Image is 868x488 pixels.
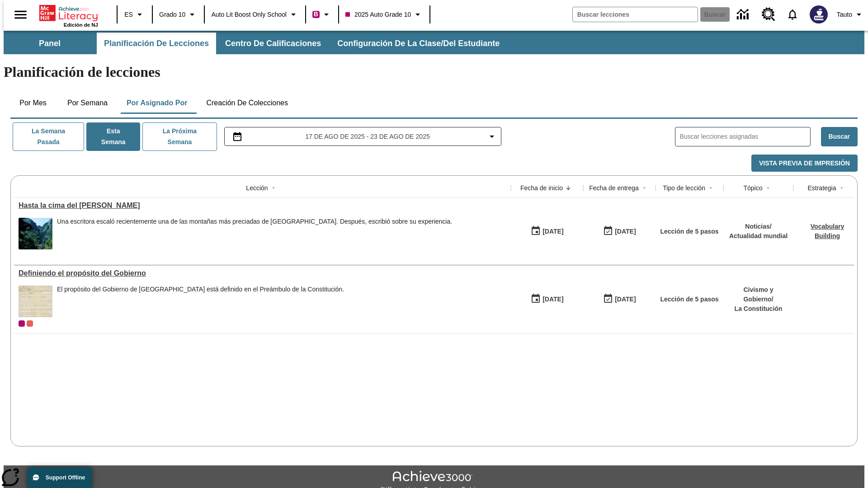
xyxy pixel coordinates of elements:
[39,4,98,22] a: Portada
[756,2,781,27] a: Centro de recursos, Se abrirá en una pestaña nueva.
[159,10,185,19] span: Grado 10
[807,183,836,192] div: Estrategia
[660,227,718,236] p: Lección de 5 pasos
[156,6,201,23] button: Grado: Grado 10, Elige un grado
[142,122,217,151] button: La próxima semana
[27,467,92,488] button: Support Offline
[57,218,452,249] div: Una escritora escaló recientemente una de las montañas más preciadas de China. Después, escribió ...
[19,202,506,210] div: Hasta la cima del monte Tai
[19,218,52,249] img: 6000 escalones de piedra para escalar el Monte Tai en la campiña china
[10,92,56,114] button: Por mes
[211,10,287,19] span: Auto Lit Boost only School
[120,6,149,23] button: Lenguaje: ES, Selecciona un idioma
[4,33,508,54] div: Subbarra de navegación
[305,132,429,141] span: 17 de ago de 2025 - 23 de ago de 2025
[19,286,52,317] img: Este documento histórico, escrito en caligrafía sobre pergamino envejecido, es el Preámbulo de la...
[5,33,95,54] button: Panel
[19,202,506,210] a: Hasta la cima del monte Tai, Lecciones
[728,285,789,304] p: Civismo y Gobierno /
[600,223,639,240] button: 06/30/26: Último día en que podrá accederse la lección
[486,131,497,142] svg: Collapse Date Range Filter
[528,223,566,240] button: 07/22/25: Primer día en que estuvo disponible la lección
[246,183,268,192] div: Lección
[345,10,411,19] span: 2025 Auto Grade 10
[600,291,639,308] button: 03/31/26: Último día en que podrá accederse la lección
[218,33,328,54] button: Centro de calificaciones
[804,3,833,26] button: Escoja un nuevo avatar
[4,31,864,54] div: Subbarra de navegación
[309,6,335,23] button: Boost El color de la clase es rojo violeta. Cambiar el color de la clase.
[810,5,828,23] img: Avatar
[86,122,140,151] button: Esta semana
[729,231,788,241] p: Actualidad mundial
[751,155,858,172] button: Vista previa de impresión
[228,131,498,142] button: Seleccione el intervalo de fechas opción del menú
[542,294,563,305] div: [DATE]
[663,183,705,192] div: Tipo de lección
[615,294,636,305] div: [DATE]
[57,286,344,293] div: El propósito del Gobierno de [GEOGRAPHIC_DATA] está definido en el Preámbulo de la Constitución.
[729,222,788,231] p: Noticias /
[728,304,789,314] p: La Constitución
[342,6,427,23] button: Clase: 2025 Auto Grade 10, Selecciona una clase
[821,127,858,146] button: Buscar
[19,320,25,327] div: Clase actual
[705,183,716,193] button: Sort
[763,183,774,193] button: Sort
[19,269,506,277] a: Definiendo el propósito del Gobierno , Lecciones
[124,10,133,19] span: ES
[268,183,279,193] button: Sort
[19,269,506,277] div: Definiendo el propósito del Gobierno
[615,226,636,237] div: [DATE]
[837,10,852,19] span: Tauto
[7,1,34,28] button: Abrir el menú lateral
[39,3,98,28] div: Portada
[836,183,847,193] button: Sort
[330,33,507,54] button: Configuración de la clase/del estudiante
[743,183,762,192] div: Tópico
[57,286,344,317] div: El propósito del Gobierno de Estados Unidos está definido en el Preámbulo de la Constitución.
[46,474,85,481] span: Support Offline
[639,183,650,193] button: Sort
[97,33,216,54] button: Planificación de lecciones
[64,22,98,28] span: Edición de NJ
[60,92,115,114] button: Por semana
[589,183,639,192] div: Fecha de entrega
[573,7,698,22] input: Buscar campo
[680,130,810,143] input: Buscar lecciones asignadas
[13,122,84,151] button: La semana pasada
[119,92,195,114] button: Por asignado por
[57,218,452,225] div: Una escritora escaló recientemente una de las montañas más preciadas de [GEOGRAPHIC_DATA]. Despué...
[208,6,302,23] button: Escuela: Auto Lit Boost only School, Seleccione su escuela
[520,183,563,192] div: Fecha de inicio
[314,9,318,20] span: B
[528,291,566,308] button: 07/01/25: Primer día en que estuvo disponible la lección
[731,2,756,27] a: Centro de información
[833,6,868,23] button: Perfil/Configuración
[660,295,718,304] p: Lección de 5 pasos
[4,64,864,80] h1: Planificación de lecciones
[563,183,574,193] button: Sort
[542,226,563,237] div: [DATE]
[781,3,804,26] a: Notificaciones
[27,320,33,327] div: OL 2025 Auto Grade 11
[811,223,844,239] a: Vocabulary Building
[199,92,295,114] button: Creación de colecciones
